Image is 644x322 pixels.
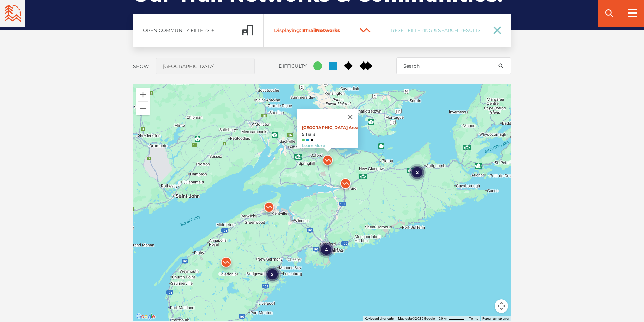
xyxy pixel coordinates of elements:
img: Blue Square [306,139,309,141]
ion-icon: search [498,63,504,69]
a: Report a map error [482,317,509,320]
a: [GEOGRAPHIC_DATA] Area [302,125,358,130]
span: s [337,27,340,33]
label: Difficulty [279,63,307,69]
div: 4 [318,241,335,258]
img: Google [135,312,157,321]
a: Reset Filtering & Search Results [381,14,511,47]
img: Black Diamond [311,139,313,141]
ion-icon: add [210,28,215,33]
span: Map data ©2025 Google [398,317,435,320]
ion-icon: search [604,8,615,19]
span: Open Community Filters [143,27,210,33]
a: Learn More [302,143,325,148]
img: Green Circle [302,139,305,141]
button: Map camera controls [495,299,508,313]
div: 2 [264,266,281,283]
button: Keyboard shortcuts [365,316,394,321]
a: Open this area in Google Maps (opens a new window) [135,312,157,321]
span: Network [316,27,337,33]
span: Trail [274,27,354,33]
a: Terms (opens in new tab) [469,317,478,320]
button: Close [342,109,358,125]
button: Map Scale: 20 km per 45 pixels [437,316,467,321]
span: 8 [302,27,305,33]
input: Search [396,57,511,74]
a: Open Community Filtersadd [133,14,264,47]
strong: 5 Trails [302,132,358,137]
span: Displaying: [274,27,301,33]
span: 20 km [439,317,448,320]
div: 2 [409,164,426,181]
button: search [491,57,511,74]
button: Zoom out [136,102,150,115]
button: Zoom in [136,88,150,101]
span: Reset Filtering & Search Results [391,27,484,33]
label: Show [133,63,149,69]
